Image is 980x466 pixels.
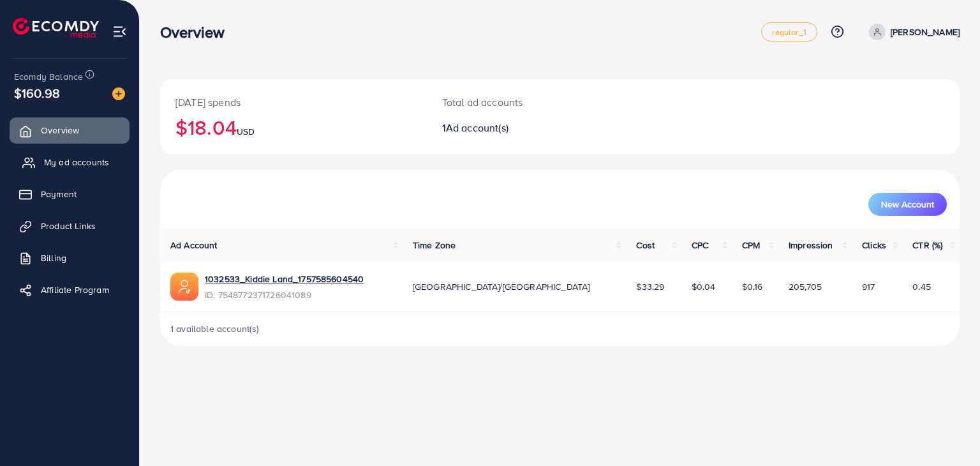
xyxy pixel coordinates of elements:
[14,84,60,102] span: $160.98
[175,94,412,110] p: [DATE] spends
[413,239,456,252] span: Time Zone
[864,24,960,40] a: [PERSON_NAME]
[891,24,960,40] p: [PERSON_NAME]
[926,409,970,456] iframe: Chat
[112,87,125,100] img: image
[44,156,109,169] span: My ad accounts
[912,239,942,252] span: CTR (%)
[41,220,96,232] span: Product Links
[912,280,931,293] span: 0.45
[160,23,235,41] h3: Overview
[442,94,611,110] p: Total ad accounts
[761,22,817,41] a: regular_1
[636,239,655,252] span: Cost
[742,239,760,252] span: CPM
[41,252,66,264] span: Billing
[789,280,822,293] span: 205,705
[205,289,364,301] span: ID: 7548772371726041089
[175,115,412,139] h2: $18.04
[41,283,109,296] span: Affiliate Program
[636,280,664,293] span: $33.29
[10,277,130,303] a: Affiliate Program
[41,124,79,137] span: Overview
[446,121,509,135] span: Ad account(s)
[789,239,833,252] span: Impression
[692,239,708,252] span: CPC
[692,280,716,293] span: $0.04
[868,193,947,216] button: New Account
[170,322,260,335] span: 1 available account(s)
[10,149,130,175] a: My ad accounts
[862,239,886,252] span: Clicks
[881,200,934,209] span: New Account
[10,117,130,143] a: Overview
[10,245,130,271] a: Billing
[442,122,611,134] h2: 1
[41,188,77,200] span: Payment
[170,239,218,252] span: Ad Account
[170,273,198,301] img: ic-ads-acc.e4c84228.svg
[862,280,875,293] span: 917
[205,273,364,285] a: 1032533_Kiddie Land_1757585604540
[14,70,83,83] span: Ecomdy Balance
[742,280,763,293] span: $0.16
[13,18,99,38] img: logo
[413,280,590,293] span: [GEOGRAPHIC_DATA]/[GEOGRAPHIC_DATA]
[772,28,806,36] span: regular_1
[112,24,127,39] img: menu
[10,213,130,239] a: Product Links
[237,125,255,138] span: USD
[10,181,130,207] a: Payment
